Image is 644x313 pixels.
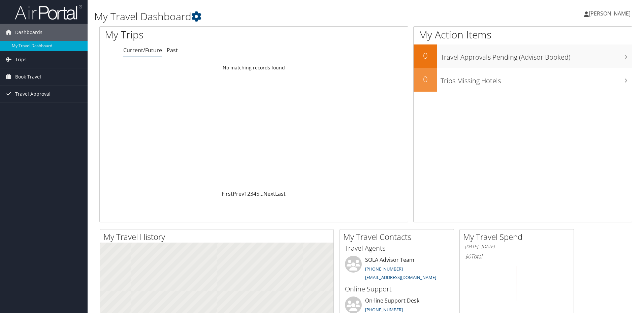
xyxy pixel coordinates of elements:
[365,266,403,272] a: [PHONE_NUMBER]
[343,231,454,243] h2: My Travel Contacts
[275,190,286,197] a: Last
[345,244,449,253] h3: Travel Agents
[465,244,569,250] h6: [DATE] - [DATE]
[253,190,256,197] a: 4
[105,28,275,42] h1: My Trips
[100,62,408,74] td: No matching records found
[244,190,247,197] a: 1
[441,73,632,86] h3: Trips Missing Hotels
[589,10,631,17] span: [PERSON_NAME]
[103,231,333,243] h2: My Travel History
[247,190,250,197] a: 2
[15,4,82,20] img: airportal-logo.png
[365,274,436,280] a: [EMAIL_ADDRESS][DOMAIN_NAME]
[463,231,574,243] h2: My Travel Spend
[15,68,41,85] span: Book Travel
[263,190,275,197] a: Next
[233,190,244,197] a: Prev
[222,190,233,197] a: First
[259,190,263,197] span: …
[15,86,51,102] span: Travel Approval
[414,44,632,68] a: 0Travel Approvals Pending (Advisor Booked)
[414,68,632,92] a: 0Trips Missing Hotels
[441,49,632,62] h3: Travel Approvals Pending (Advisor Booked)
[584,3,637,24] a: [PERSON_NAME]
[345,284,449,294] h3: Online Support
[414,28,632,42] h1: My Action Items
[365,307,403,313] a: [PHONE_NUMBER]
[123,46,162,54] a: Current/Future
[342,256,452,283] li: SOLA Advisor Team
[465,253,569,260] h6: Total
[94,9,456,24] h1: My Travel Dashboard
[250,190,253,197] a: 3
[414,50,437,61] h2: 0
[15,24,42,41] span: Dashboards
[465,253,471,260] span: $0
[256,190,259,197] a: 5
[414,73,437,85] h2: 0
[15,51,27,68] span: Trips
[167,46,178,54] a: Past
